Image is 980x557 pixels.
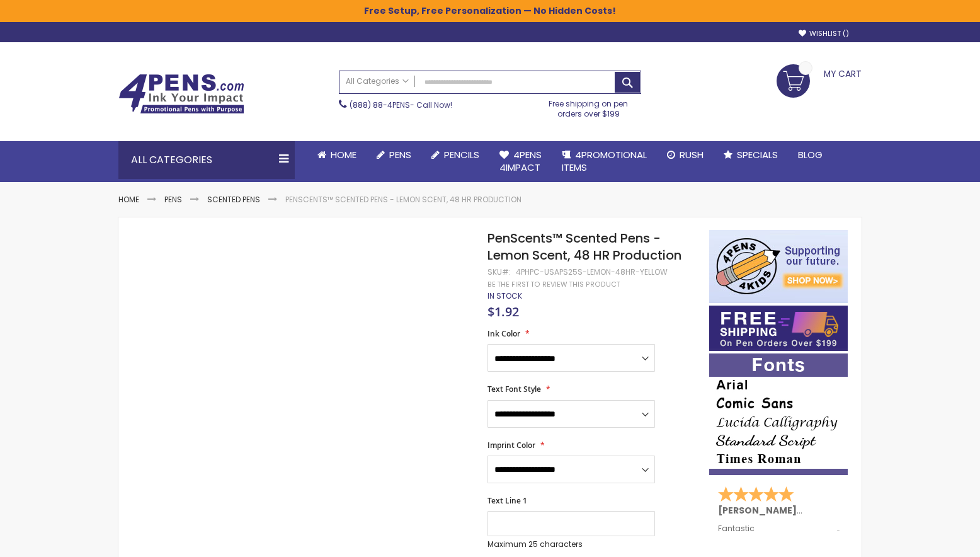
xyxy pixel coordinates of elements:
span: Imprint Color [487,440,535,451]
a: (888) 88-4PENS [350,100,410,110]
span: Text Font Style [487,384,541,394]
a: Pens [164,194,182,205]
p: Maximum 25 characters [487,539,655,549]
a: Home [118,194,139,205]
span: Rush [680,148,704,161]
a: Rush [657,141,714,169]
span: Specials [737,148,778,161]
a: Specials [714,141,788,169]
span: [PERSON_NAME] [718,504,801,517]
img: 4pens 4 kids [709,230,848,303]
span: $1.92 [487,303,519,320]
span: 4Pens 4impact [499,148,542,174]
span: - Call Now! [350,100,452,110]
a: Scented Pens [207,194,260,205]
a: Be the first to review this product [487,280,620,289]
img: font-personalization-examples [709,353,848,475]
a: All Categories [339,71,415,92]
a: Wishlist [799,29,849,38]
strong: SKU [487,267,511,277]
span: Pencils [444,148,479,161]
div: Free shipping on pen orders over $199 [536,94,642,119]
a: Blog [788,141,833,169]
span: Ink Color [487,328,520,339]
span: 4PROMOTIONAL ITEMS [562,148,647,174]
div: Availability [487,291,522,301]
span: Text Line 1 [487,495,527,506]
a: 4PROMOTIONALITEMS [552,141,657,182]
a: Home [307,141,367,169]
span: Blog [798,148,823,161]
span: In stock [487,290,522,301]
a: 4Pens4impact [489,141,552,182]
div: 4PHPC-USAPS25S-LEMON-48HR-YELLOW [516,267,668,277]
a: Pencils [421,141,489,169]
span: Pens [389,148,411,161]
div: Fantastic [718,524,840,533]
a: Pens [367,141,421,169]
span: PenScents™ Scented Pens - Lemon Scent, 48 HR Production [487,229,681,264]
li: PenScents™ Scented Pens - Lemon Scent, 48 HR Production [285,195,521,205]
img: Free shipping on orders over $199 [709,306,848,351]
span: All Categories [346,76,409,86]
span: Home [331,148,356,161]
div: All Categories [118,141,295,179]
img: 4Pens Custom Pens and Promotional Products [118,74,244,114]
